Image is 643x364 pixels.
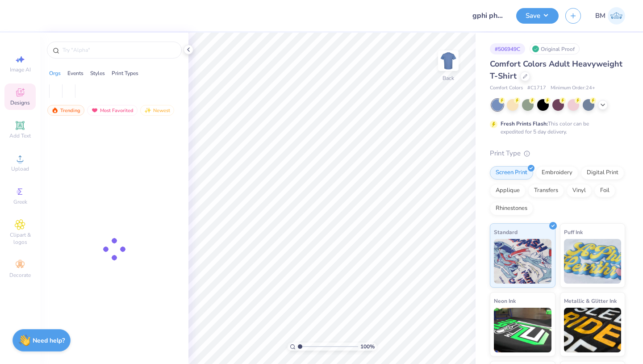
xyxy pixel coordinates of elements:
[112,69,138,77] div: Print Types
[527,84,546,92] span: # C1717
[466,7,509,25] input: Untitled Design
[51,107,58,113] img: trending.gif
[581,166,624,180] div: Digital Print
[494,227,518,237] span: Standard
[494,296,516,305] span: Neon Ink
[9,272,31,279] span: Decorate
[144,107,151,113] img: Newest.gif
[87,105,138,116] div: Most Favorited
[530,43,580,54] div: Original Proof
[490,166,533,180] div: Screen Print
[47,105,84,116] div: Trending
[10,99,30,106] span: Designs
[536,166,578,180] div: Embroidery
[567,184,592,197] div: Vinyl
[490,148,625,159] div: Print Type
[140,105,174,116] div: Newest
[608,7,625,25] img: Brin Mccauley
[67,69,84,77] div: Events
[490,59,622,81] span: Comfort Colors Adult Heavyweight T-Shirt
[13,198,27,205] span: Greek
[595,7,625,25] a: BM
[564,239,622,284] img: Puff Ink
[595,11,605,21] span: BM
[490,202,533,215] div: Rhinestones
[490,184,526,197] div: Applique
[564,308,622,352] img: Metallic & Glitter Ink
[439,52,457,70] img: Back
[501,120,610,136] div: This color can be expedited for 5 day delivery.
[564,227,583,237] span: Puff Ink
[528,184,564,197] div: Transfers
[501,120,548,127] strong: Fresh Prints Flash:
[4,231,36,246] span: Clipart & logos
[494,239,551,284] img: Standard
[490,43,525,54] div: # 506949C
[360,343,375,351] span: 100 %
[9,132,31,139] span: Add Text
[564,296,617,305] span: Metallic & Glitter Ink
[516,8,559,24] button: Save
[443,74,454,82] div: Back
[10,66,31,73] span: Image AI
[62,46,176,54] input: Try "Alpha"
[11,165,29,172] span: Upload
[494,308,551,352] img: Neon Ink
[33,336,65,345] strong: Need help?
[594,184,615,197] div: Foil
[91,107,98,113] img: most_fav.gif
[551,84,595,92] span: Minimum Order: 24 +
[90,69,105,77] div: Styles
[49,69,61,77] div: Orgs
[490,84,523,92] span: Comfort Colors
